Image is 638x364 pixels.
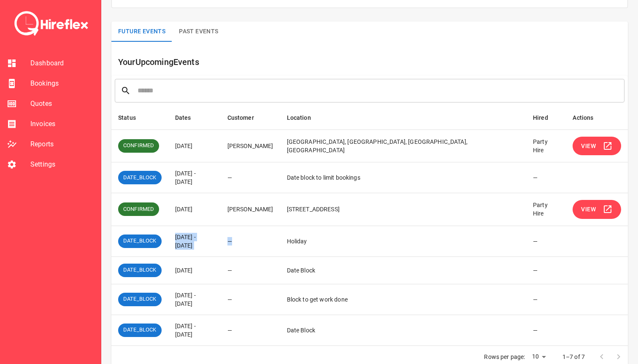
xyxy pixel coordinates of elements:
td: — [526,162,566,193]
td: [PERSON_NAME] [221,193,280,226]
th: Location [280,106,526,130]
td: [STREET_ADDRESS] [280,193,526,226]
td: [DATE] - [DATE] [168,162,221,193]
th: Actions [566,106,628,130]
td: — [526,226,566,256]
td: [DATE] [168,193,221,226]
td: Date block to limit bookings [280,162,526,193]
span: DATE_BLOCK [118,326,162,334]
td: [DATE] - [DATE] [168,284,221,315]
th: Dates [168,106,221,130]
td: — [526,256,566,284]
p: Rows per page: [484,353,525,361]
div: 10 [529,351,549,363]
span: Invoices [30,119,94,129]
span: DATE_BLOCK [118,295,162,303]
span: View [581,141,596,151]
td: — [526,284,566,315]
h6: Your Upcoming Events [118,55,628,69]
button: Past Events [172,22,225,42]
p: 1–7 of 7 [562,353,585,361]
button: View [573,137,621,156]
td: — [526,315,566,345]
span: View [581,204,596,215]
td: Holiday [280,226,526,256]
td: Party Hire [526,193,566,226]
td: — [221,162,280,193]
span: CONFIRMED [118,142,159,150]
table: simple table [111,106,628,346]
td: [DATE] - [DATE] [168,315,221,345]
th: Hired [526,106,566,130]
td: [DATE] [168,129,221,162]
td: — [221,284,280,315]
span: CONFIRMED [118,205,159,213]
span: Settings [30,159,94,170]
td: Date Block [280,315,526,345]
td: — [221,315,280,345]
span: Dashboard [30,58,94,68]
td: Date Block [280,256,526,284]
span: Reports [30,139,94,149]
th: Customer [221,106,280,130]
td: [DATE] - [DATE] [168,226,221,256]
td: [GEOGRAPHIC_DATA], [GEOGRAPHIC_DATA], [GEOGRAPHIC_DATA], [GEOGRAPHIC_DATA] [280,129,526,162]
th: Status [111,106,168,130]
span: DATE_BLOCK [118,266,162,274]
td: Block to get work done [280,284,526,315]
button: View [573,200,621,219]
td: [PERSON_NAME] [221,129,280,162]
span: Quotes [30,99,94,109]
button: Future Events [111,22,172,42]
td: — [221,226,280,256]
td: — [221,256,280,284]
span: DATE_BLOCK [118,174,162,182]
span: Bookings [30,78,94,89]
td: [DATE] [168,256,221,284]
span: DATE_BLOCK [118,237,162,245]
td: Party Hire [526,129,566,162]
